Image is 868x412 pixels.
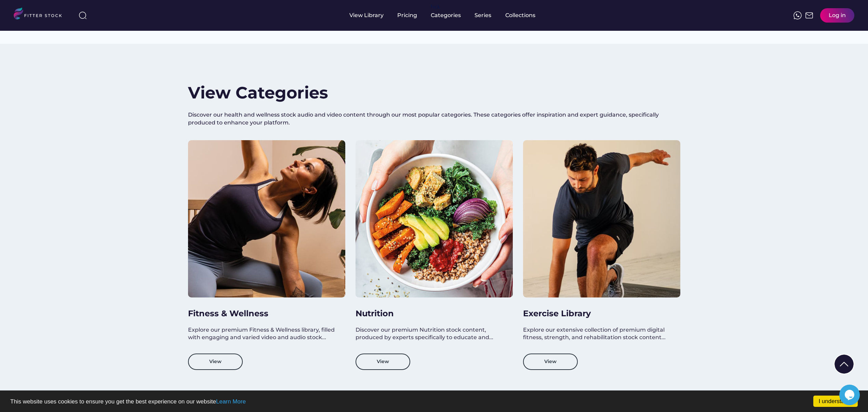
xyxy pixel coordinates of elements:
a: I understand! [813,396,858,407]
div: Pricing [397,12,417,19]
button: View [188,354,243,370]
img: meteor-icons_whatsapp%20%281%29.svg [793,11,802,19]
div: fvck [431,3,440,10]
iframe: chat widget [839,385,861,405]
img: Frame%2051.svg [805,11,813,19]
div: Collections [505,12,535,19]
h2: View Categories [188,81,328,104]
div: Explore our premium Fitness & Wellness library, filled with engaging and varied video and audio s... [188,326,338,342]
span: Explore our extensive collection of premium digital fitness, strength, and rehabilitation stock c... [523,327,666,341]
img: Group%201000002322%20%281%29.svg [834,355,854,374]
div: View Library [349,12,384,19]
button: View [523,354,578,370]
button: View [356,354,410,370]
div: Discover our health and wellness stock audio and video content through our most popular categorie... [188,111,680,127]
img: LOGO.svg [14,8,68,22]
img: search-normal%203.svg [79,11,87,19]
h3: Exercise Library [523,308,673,319]
a: Learn More [216,398,246,405]
div: Series [475,12,492,19]
div: Categories [431,12,461,19]
p: This website uses cookies to ensure you get the best experience on our website [10,399,858,404]
div: Discover our premium Nutrition stock content, produced by experts specifically to educate and... [356,326,506,342]
h3: Nutrition [356,308,506,319]
div: Log in [829,12,846,19]
h3: Fitness & Wellness [188,308,338,319]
